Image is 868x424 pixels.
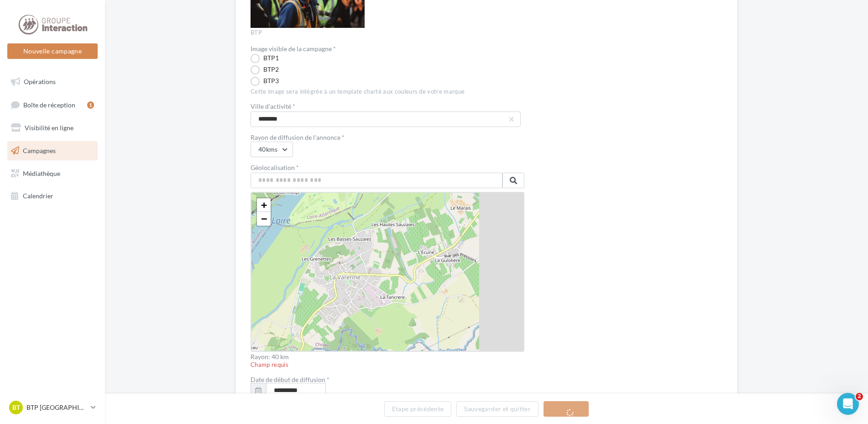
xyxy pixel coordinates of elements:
a: Boîte de réception1 [5,95,99,115]
span: Opérations [24,78,56,85]
button: Nouvelle campagne [7,43,98,59]
div: Rayon: 40 km [251,354,524,360]
a: Calendrier [5,186,99,206]
button: Etape précédente [384,401,452,417]
span: 2 [856,393,863,400]
a: Médiathèque [5,164,99,183]
button: 40kms [251,142,293,157]
span: − [261,213,267,224]
a: BT BTP [GEOGRAPHIC_DATA] [7,399,98,416]
a: Visibilité en ligne [5,118,99,138]
iframe: Intercom live chat [837,393,859,415]
div: Champ requis [251,361,524,369]
button: Sauvegarder et quitter [456,401,539,417]
label: Ville d'activité * [251,103,517,110]
span: Visibilité en ligne [25,124,73,132]
div: Cette image sera intégrée à un template charté aux couleurs de votre marque [251,88,524,96]
label: BTP2 [251,65,279,74]
span: + [261,199,267,211]
div: BTP [251,29,524,37]
div: Rayon de diffusion de l'annonce * [251,134,524,141]
label: Date de début de diffusion * [251,376,329,383]
span: BT [12,403,20,412]
span: Campagnes [23,147,56,154]
a: Zoom out [257,212,271,226]
p: BTP [GEOGRAPHIC_DATA] [26,403,87,412]
a: Campagnes [5,141,99,160]
span: Médiathèque [23,169,60,177]
label: BTP3 [251,77,279,86]
div: 1 [87,101,94,109]
a: Zoom in [257,198,271,212]
span: Calendrier [23,192,53,200]
label: BTP1 [251,54,279,63]
a: Opérations [5,72,99,91]
label: Image visible de la campagne * [251,46,336,52]
label: Géolocalisation * [251,164,524,171]
span: Boîte de réception [23,101,75,108]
